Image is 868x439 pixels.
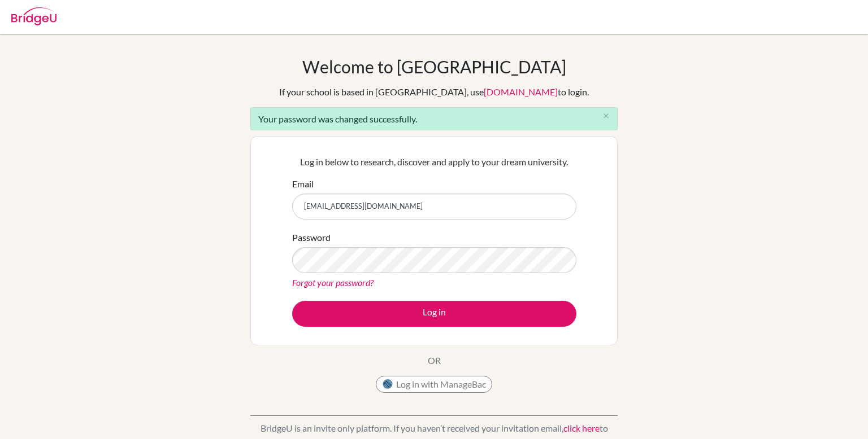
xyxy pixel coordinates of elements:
[292,277,374,288] a: Forgot your password?
[484,86,558,97] a: [DOMAIN_NAME]
[292,301,576,327] button: Log in
[602,112,610,120] i: close
[302,56,566,77] h1: Welcome to [GEOGRAPHIC_DATA]
[11,7,57,25] img: Bridge-U
[279,85,589,99] div: If your school is based in [GEOGRAPHIC_DATA], use to login.
[428,354,441,367] p: OR
[250,107,618,130] div: Your password was changed successfully.
[292,155,576,169] p: Log in below to research, discover and apply to your dream university.
[563,423,600,433] a: click here
[292,231,331,244] label: Password
[292,177,314,191] label: Email
[594,108,617,125] button: Close
[376,376,492,393] button: Log in with ManageBac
